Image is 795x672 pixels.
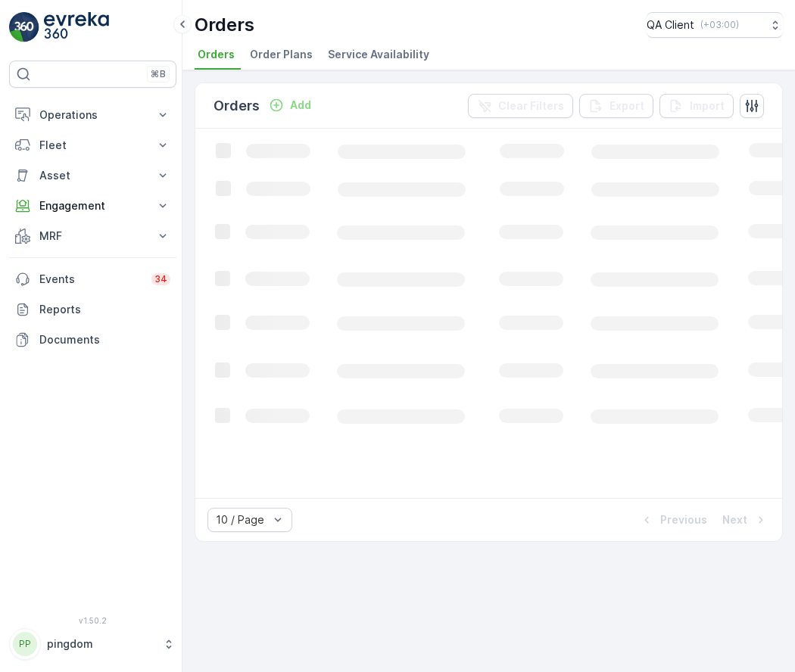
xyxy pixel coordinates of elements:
[468,94,573,118] button: Clear Filters
[700,19,739,31] p: ( +03:00 )
[195,13,254,37] p: Orders
[39,138,146,153] p: Fleet
[579,94,653,118] button: Export
[722,512,747,527] p: Next
[690,98,725,114] p: Import
[290,98,311,113] p: Add
[9,100,176,130] button: Operations
[9,191,176,221] button: Engagement
[39,229,146,244] p: MRF
[39,332,170,347] p: Documents
[39,302,170,317] p: Reports
[9,294,176,325] a: Reports
[9,221,176,251] button: MRF
[214,95,260,117] p: Orders
[44,12,109,42] img: logo_light-DOdMpM7g.png
[660,512,707,527] p: Previous
[151,68,166,80] p: ⌘B
[13,632,37,656] div: PP
[39,272,142,287] p: Events
[498,98,564,114] p: Clear Filters
[39,168,146,183] p: Asset
[9,325,176,355] a: Documents
[9,12,39,42] img: logo
[9,628,176,660] button: PPpingdom
[263,96,317,114] button: Add
[9,160,176,191] button: Asset
[39,198,146,213] p: Engagement
[647,12,783,38] button: QA Client(+03:00)
[39,107,146,123] p: Operations
[198,47,235,62] span: Orders
[47,636,155,652] p: pingdom
[9,130,176,160] button: Fleet
[721,511,770,529] button: Next
[154,273,167,285] p: 34
[647,17,694,33] p: QA Client
[609,98,644,114] p: Export
[9,264,176,294] a: Events34
[250,47,313,62] span: Order Plans
[638,511,709,529] button: Previous
[9,616,176,625] span: v 1.50.2
[328,47,429,62] span: Service Availability
[659,94,734,118] button: Import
